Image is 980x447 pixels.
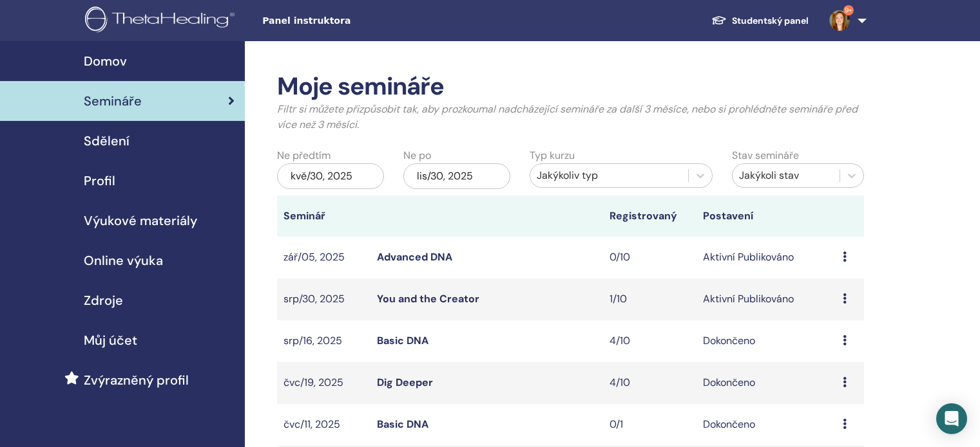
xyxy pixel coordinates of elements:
[537,168,682,183] div: Jakýkoliv typ
[697,237,836,278] td: Aktivní Publikováno
[697,278,836,320] td: Aktivní Publikováno
[936,403,967,434] div: Open Intercom Messenger
[697,196,836,237] th: Postavení
[277,237,370,278] td: zář/05, 2025
[277,102,864,132] p: Filtr si můžete přizpůsobit tak, aby prozkoumal nadcházející semináře za další 3 měsíce, nebo si ...
[277,362,370,404] td: čvc/19, 2025
[84,251,163,270] span: Online výuka
[377,417,428,431] a: Basic DNA
[843,5,854,15] span: 9+
[84,91,142,111] span: Semináře
[377,334,428,347] a: Basic DNA
[697,320,836,362] td: Dokončeno
[377,292,479,306] a: You and the Creator
[403,163,510,189] div: lis/30, 2025
[277,278,370,320] td: srp/30, 2025
[829,10,850,31] img: default.jpg
[603,278,697,320] td: 1/10
[603,196,697,237] th: Registrovaný
[84,370,189,390] span: Zvýrazněný profil
[84,211,197,230] span: Výukové materiály
[277,320,370,362] td: srp/16, 2025
[697,404,836,446] td: Dokončeno
[603,404,697,446] td: 0/1
[84,171,115,190] span: Profil
[377,250,452,264] a: Advanced DNA
[711,15,727,26] img: graduation-cap-white.svg
[84,51,127,71] span: Domov
[85,6,239,35] img: logo.png
[603,320,697,362] td: 4/10
[262,14,456,28] span: Panel instruktora
[603,362,697,404] td: 4/10
[697,362,836,404] td: Dokončeno
[701,9,819,33] a: Studentský panel
[277,196,370,237] th: Seminář
[277,72,864,102] h2: Moje semináře
[84,291,123,310] span: Zdroje
[277,163,384,189] div: kvě/30, 2025
[84,331,137,350] span: Můj účet
[739,168,833,183] div: Jakýkoli stav
[377,376,433,389] a: Dig Deeper
[603,237,697,278] td: 0/10
[84,131,130,151] span: Sdělení
[277,148,331,163] label: Ne předtím
[732,148,799,163] label: Stav semináře
[403,148,431,163] label: Ne po
[277,404,370,446] td: čvc/11, 2025
[530,148,575,163] label: Typ kurzu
